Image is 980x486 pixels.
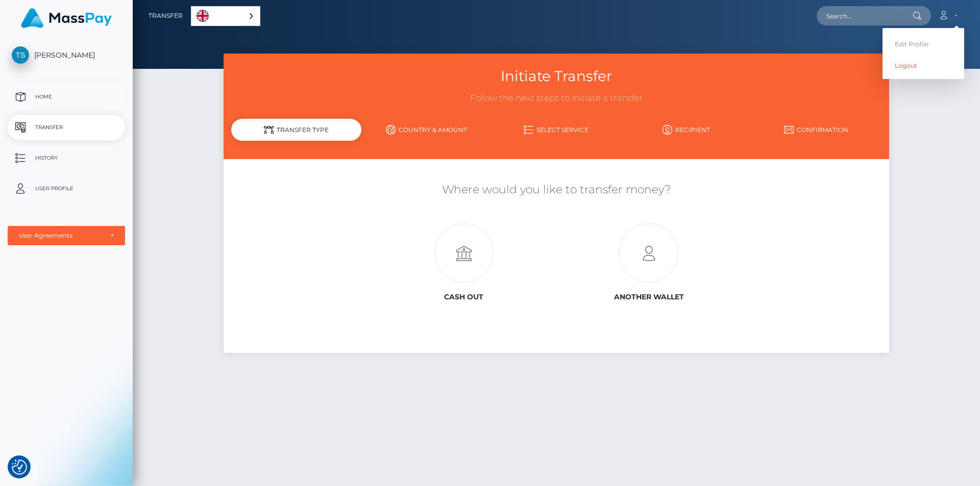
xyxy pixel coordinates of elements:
input: Search... [817,6,913,25]
a: History [8,145,125,171]
a: Country & Amount [361,121,492,139]
button: Consent Preferences [12,459,27,475]
a: Select Service [492,121,622,139]
div: Transfer Type [231,119,361,141]
h6: Cash out [379,293,549,301]
span: [PERSON_NAME] [8,50,125,60]
div: Language [191,6,260,26]
aside: Language selected: English [191,6,260,26]
a: Logout [883,56,964,75]
button: User Agreements [8,226,125,245]
div: User Agreements [19,232,103,240]
a: Transfer [8,115,125,140]
a: Confirmation [751,121,881,139]
h3: Follow the next steps to initiate a transfer [231,92,881,105]
p: Transfer [12,120,121,135]
h3: Initiate Transfer [231,66,881,86]
p: Home [12,89,121,105]
img: MassPay [21,8,112,28]
a: Transfer [149,5,183,27]
a: Home [8,84,125,110]
img: Revisit consent button [12,459,27,475]
h6: Another wallet [564,293,733,301]
a: English [191,7,260,25]
p: User Profile [12,181,121,196]
p: History [12,150,121,166]
a: Recipient [621,121,751,139]
a: Edit Profile [883,35,964,54]
a: User Profile [8,176,125,201]
h5: Where would you like to transfer money? [231,182,881,198]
